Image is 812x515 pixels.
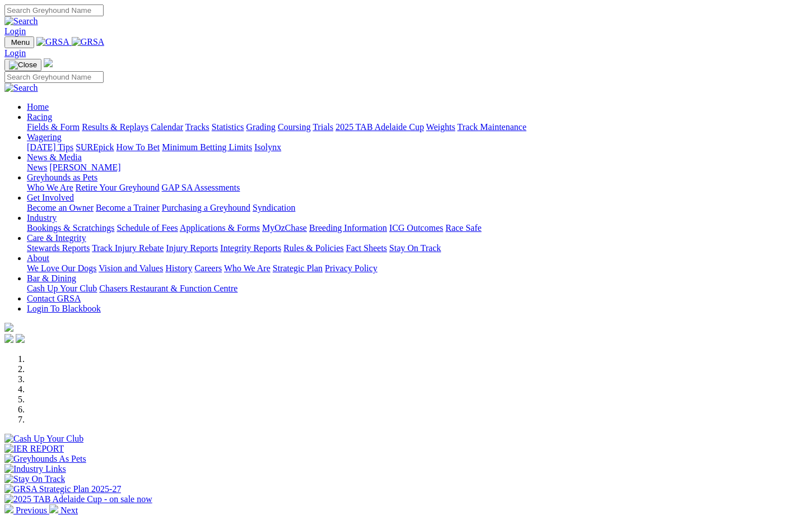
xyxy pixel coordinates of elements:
img: GRSA [36,37,69,47]
a: Wagering [27,132,62,142]
a: 2025 TAB Adelaide Cup [335,122,424,132]
img: Search [4,83,38,93]
a: GAP SA Assessments [162,183,240,192]
div: Wagering [27,142,808,152]
img: GRSA [72,37,105,47]
a: Login [4,48,26,58]
a: Previous [4,505,49,515]
a: How To Bet [116,142,160,152]
a: Get Involved [27,193,74,202]
a: Isolynx [254,142,281,152]
a: Bookings & Scratchings [27,223,114,233]
div: Industry [27,223,808,233]
a: Applications & Forms [180,223,260,233]
a: Bar & Dining [27,273,76,283]
div: Greyhounds as Pets [27,183,808,193]
a: About [27,253,49,263]
a: Grading [246,122,276,132]
img: Close [9,61,37,69]
a: Vision and Values [99,263,163,273]
a: Login [4,26,26,36]
a: Chasers Restaurant & Function Centre [99,284,237,293]
a: [DATE] Tips [27,142,73,152]
a: Who We Are [224,263,270,273]
a: Strategic Plan [273,263,323,273]
img: Stay On Track [4,474,65,484]
a: Home [27,102,49,112]
a: Statistics [212,122,244,132]
a: Retire Your Greyhound [76,183,160,192]
a: Breeding Information [309,223,387,233]
a: [PERSON_NAME] [49,163,120,172]
a: Racing [27,112,52,122]
a: We Love Our Dogs [27,263,96,273]
a: Rules & Policies [283,243,344,253]
a: Privacy Policy [325,263,377,273]
a: Fields & Form [27,122,80,132]
a: Trials [312,122,333,132]
a: Calendar [151,122,183,132]
a: Purchasing a Greyhound [162,203,250,212]
div: Bar & Dining [27,284,808,294]
div: Care & Integrity [27,243,808,253]
a: Greyhounds as Pets [27,173,97,182]
a: News [27,163,47,172]
a: Stay On Track [389,243,441,253]
a: Track Injury Rebate [92,243,164,253]
a: Syndication [253,203,295,212]
a: Race Safe [445,223,481,233]
img: GRSA Strategic Plan 2025-27 [4,484,121,494]
a: Injury Reports [166,243,218,253]
img: logo-grsa-white.png [4,323,13,332]
a: Become an Owner [27,203,94,212]
a: Login To Blackbook [27,304,101,313]
span: Previous [16,505,47,515]
a: Who We Are [27,183,73,192]
div: Get Involved [27,203,808,213]
a: Careers [194,263,222,273]
a: SUREpick [76,142,114,152]
img: 2025 TAB Adelaide Cup - on sale now [4,494,152,504]
a: News & Media [27,152,82,162]
img: logo-grsa-white.png [44,58,53,67]
button: Toggle navigation [4,59,41,71]
a: Fact Sheets [346,243,387,253]
img: IER REPORT [4,444,64,454]
img: Greyhounds As Pets [4,454,86,464]
a: MyOzChase [262,223,307,233]
a: History [165,263,192,273]
a: Weights [426,122,455,132]
a: Contact GRSA [27,294,81,303]
a: ICG Outcomes [389,223,443,233]
img: twitter.svg [16,334,25,343]
button: Toggle navigation [4,36,34,48]
img: chevron-right-pager-white.svg [49,504,58,513]
a: Become a Trainer [96,203,160,212]
a: Next [49,505,78,515]
img: Cash Up Your Club [4,434,83,444]
a: Track Maintenance [458,122,526,132]
div: About [27,263,808,273]
div: Racing [27,122,808,132]
a: Integrity Reports [220,243,281,253]
img: Search [4,16,38,26]
a: Results & Replays [82,122,148,132]
span: Next [60,505,78,515]
img: Industry Links [4,464,66,474]
a: Cash Up Your Club [27,284,97,293]
input: Search [4,71,104,83]
a: Minimum Betting Limits [162,142,252,152]
img: facebook.svg [4,334,13,343]
span: Menu [11,38,30,47]
input: Search [4,4,104,16]
div: News & Media [27,163,808,173]
a: Stewards Reports [27,243,90,253]
img: chevron-left-pager-white.svg [4,504,13,513]
a: Industry [27,213,57,222]
a: Coursing [278,122,311,132]
a: Tracks [185,122,209,132]
a: Care & Integrity [27,233,86,243]
a: Schedule of Fees [116,223,178,233]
